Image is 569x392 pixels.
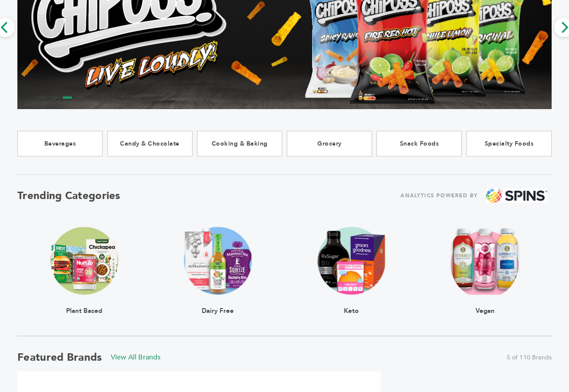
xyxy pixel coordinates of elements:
[449,295,520,314] div: Vegan
[449,227,520,295] img: claim_vegan Trending Image
[376,131,462,156] a: Snack Foods
[17,131,103,156] a: Beverages
[506,353,552,362] span: 5 of 110 Brands
[50,227,118,295] img: claim_plant_based Trending Image
[184,295,252,314] div: Dairy Free
[50,96,59,99] li: Page dot 2
[17,350,102,365] h2: Featured Brands
[17,189,120,203] h2: Trending Categories
[466,131,552,156] a: Specialty Foods
[107,131,193,156] a: Candy & Chocolate
[76,96,85,99] li: Page dot 4
[63,96,72,99] li: Page dot 3
[184,227,252,295] img: claim_dairy_free Trending Image
[37,96,46,99] li: Page dot 1
[400,190,478,201] span: ANALYTICS POWERED BY
[486,189,547,203] img: spins.png
[287,131,372,156] a: Grocery
[317,227,385,295] img: claim_ketogenic Trending Image
[317,295,385,314] div: Keto
[50,295,118,314] div: Plant Based
[197,131,282,156] a: Cooking & Baking
[111,352,161,362] a: View All Brands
